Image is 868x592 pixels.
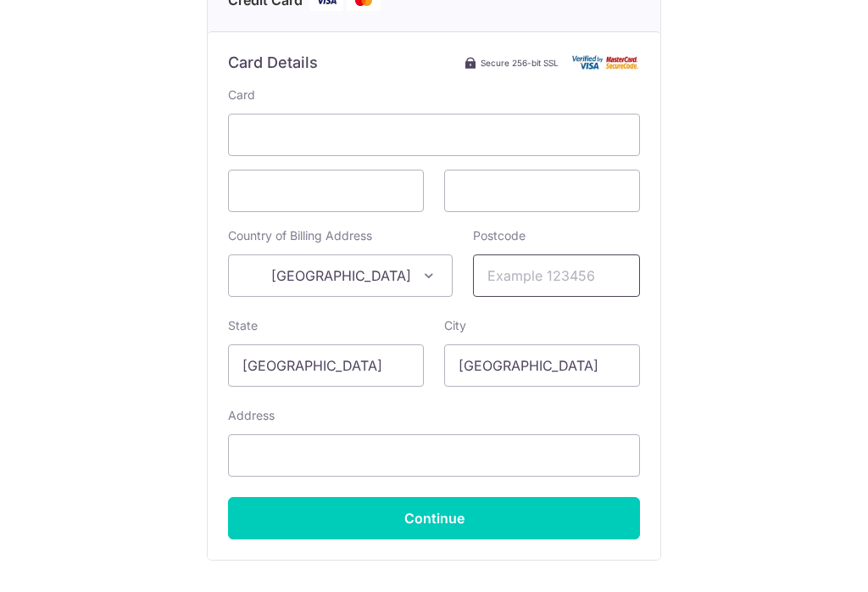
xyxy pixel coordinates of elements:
img: Card secure [572,55,640,70]
label: Card [228,87,255,103]
input: Continue [228,497,640,539]
iframe: Secure card security code input frame [459,181,626,201]
iframe: Secure card number input frame [242,125,626,145]
label: Postcode [473,227,526,244]
h6: Card Details [228,53,318,73]
label: Country of Billing Address [228,227,372,244]
span: Secure 256-bit SSL [481,56,559,70]
label: City [444,317,466,334]
label: Address [228,407,275,424]
label: State [228,317,258,334]
input: Example 123456 [473,254,640,297]
span: China [228,254,453,297]
iframe: Secure card expiration date input frame [242,181,409,201]
span: China [229,255,452,296]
